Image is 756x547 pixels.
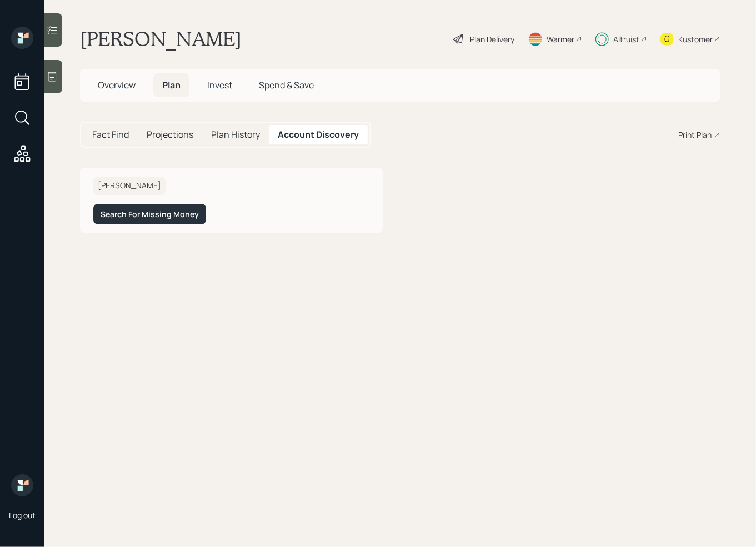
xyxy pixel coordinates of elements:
span: Plan [162,79,181,91]
img: retirable_logo.png [11,474,33,496]
div: Print Plan [678,129,712,140]
h6: [PERSON_NAME] [93,177,166,195]
div: Search For Missing Money [101,209,199,220]
h5: Account Discovery [278,129,359,140]
span: Overview [98,79,136,91]
div: Plan Delivery [470,33,514,45]
div: Kustomer [678,33,713,45]
h5: Projections [147,129,193,140]
span: Spend & Save [259,79,314,91]
h1: [PERSON_NAME] [80,27,242,51]
div: Log out [9,510,36,520]
div: Warmer [547,33,574,45]
div: Altruist [613,33,639,45]
button: Search For Missing Money [93,204,206,224]
h5: Plan History [211,129,260,140]
h5: Fact Find [92,129,129,140]
span: Invest [207,79,232,91]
